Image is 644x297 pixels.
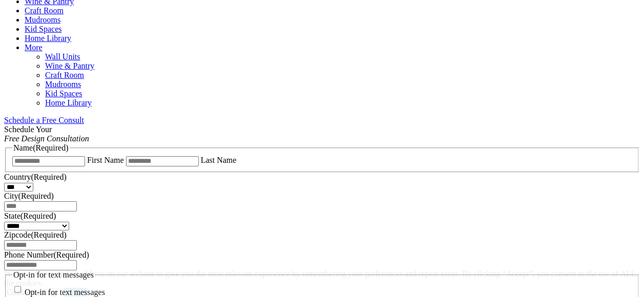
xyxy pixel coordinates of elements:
label: Phone Number [4,250,89,259]
a: Mudrooms [25,15,60,24]
label: City [4,192,54,200]
a: Craft Room [25,6,64,15]
a: Home Library [25,34,71,43]
a: Kid Spaces [45,89,82,98]
span: (Required) [31,230,66,239]
a: Mudrooms [45,80,81,89]
a: Wine & Pantry [45,61,94,70]
span: (Required) [20,211,56,220]
a: Accept [64,288,87,296]
a: Home Library [45,98,92,107]
span: Schedule Your [4,125,89,143]
em: Free Design Consultation [4,134,89,143]
span: (Required) [33,143,68,152]
a: Kid Spaces [25,25,61,33]
a: Craft Room [45,71,84,79]
label: First Name [87,156,124,164]
legend: Name [12,143,70,153]
a: Cookie Settings [7,288,59,296]
label: Zipcode [4,230,67,239]
span: (Required) [31,173,66,181]
a: Wall Units [45,52,80,61]
label: State [4,211,56,220]
label: Last Name [201,156,237,164]
span: (Required) [53,250,89,259]
a: More menu text will display only on big screen [25,43,43,52]
span: (Required) [18,192,54,200]
label: Country [4,173,67,181]
a: Schedule a Free Consult (opens a dropdown menu) [4,116,84,124]
div: We use cookies and IP address on our website to give you the most relevant experience by remember... [4,269,644,288]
